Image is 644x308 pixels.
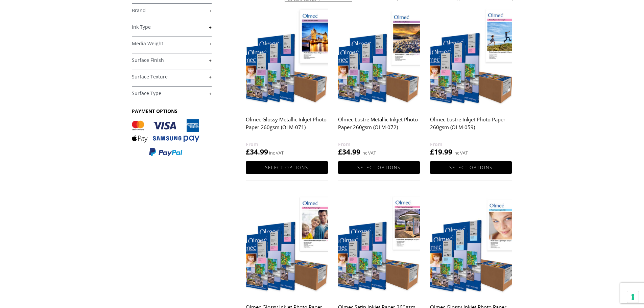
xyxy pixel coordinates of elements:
h2: Olmec Glossy Metallic Inkjet Photo Paper 260gsm (OLM-071) [246,113,328,140]
bdi: 34.99 [338,147,360,157]
a: + [132,74,212,80]
a: Select options for “Olmec Glossy Metallic Inkjet Photo Paper 260gsm (OLM-071)” [246,161,328,174]
img: PAYMENT OPTIONS [132,119,199,157]
h3: PAYMENT OPTIONS [132,108,212,114]
span: £ [246,147,250,157]
a: + [132,24,212,30]
img: Olmec Lustre Inkjet Photo Paper 260gsm (OLM-059) [430,6,512,109]
a: Olmec Lustre Metallic Inkjet Photo Paper 260gsm (OLM-072) £34.99 [338,6,420,157]
a: Olmec Glossy Metallic Inkjet Photo Paper 260gsm (OLM-071) £34.99 [246,6,328,157]
span: £ [430,147,434,157]
a: + [132,57,212,64]
bdi: 34.99 [246,147,268,157]
a: Olmec Lustre Inkjet Photo Paper 260gsm (OLM-059) £19.99 [430,6,512,157]
h2: Olmec Lustre Metallic Inkjet Photo Paper 260gsm (OLM-072) [338,113,420,140]
bdi: 19.99 [430,147,452,157]
img: Olmec Glossy Inkjet Photo Paper 190gsm (OLM-062) [430,194,512,297]
button: Your consent preferences for tracking technologies [627,291,639,303]
span: £ [338,147,342,157]
h4: Surface Finish [132,53,212,67]
img: Olmec Glossy Metallic Inkjet Photo Paper 260gsm (OLM-071) [246,6,328,109]
a: + [132,90,212,97]
img: Olmec Satin Inkjet Paper 260gsm (OLM-061) [338,194,420,297]
h4: Surface Type [132,86,212,100]
a: Select options for “Olmec Lustre Metallic Inkjet Photo Paper 260gsm (OLM-072)” [338,161,420,174]
h4: Ink Type [132,20,212,33]
img: Olmec Glossy Inkjet Photo Paper 260gsm (OLM-060) [246,194,328,297]
h4: Media Weight [132,37,212,50]
a: Select options for “Olmec Lustre Inkjet Photo Paper 260gsm (OLM-059)” [430,161,512,174]
a: + [132,41,212,47]
a: + [132,7,212,14]
img: Olmec Lustre Metallic Inkjet Photo Paper 260gsm (OLM-072) [338,6,420,109]
h4: Brand [132,3,212,17]
h4: Surface Texture [132,70,212,83]
h2: Olmec Lustre Inkjet Photo Paper 260gsm (OLM-059) [430,113,512,140]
